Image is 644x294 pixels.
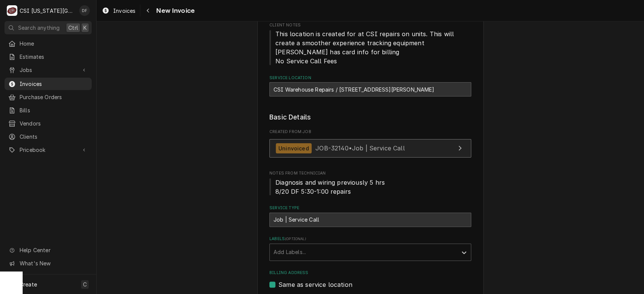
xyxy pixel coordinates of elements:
button: Navigate back [142,5,154,17]
span: Estimates [20,53,88,61]
span: Help Center [20,246,87,254]
span: Created From Job [269,129,471,135]
span: Search anything [18,24,60,32]
span: New Invoice [154,6,195,16]
span: Create [20,281,37,288]
div: CSI [US_STATE][GEOGRAPHIC_DATA] [20,7,75,15]
span: Client Notes [269,22,471,28]
div: Service Type [269,205,471,227]
a: Invoices [99,5,138,17]
a: Invoices [5,78,92,90]
label: Billing Address [269,270,471,276]
div: Service Location [269,75,471,96]
div: Created From Job [269,129,471,161]
a: Purchase Orders [5,91,92,103]
div: Client Notes [269,22,471,66]
span: Vendors [20,119,88,127]
button: Search anythingCtrlK [5,21,92,34]
label: Labels [269,236,471,242]
div: CSI Warehouse Repairs / 1021 NE Jib Ct, Lee's Summit, MO 64064 [269,82,471,96]
div: Notes From Technician [269,170,471,196]
span: Jobs [20,66,77,74]
span: Notes From Technician [269,178,471,196]
legend: Basic Details [269,112,471,122]
span: JOB-32140 • Job | Service Call [315,144,405,152]
span: Invoices [20,80,88,88]
a: Go to Help Center [5,244,92,256]
div: Uninvoiced [276,143,312,153]
a: Estimates [5,51,92,63]
a: Clients [5,130,92,143]
span: Home [20,40,88,47]
span: ( optional ) [285,237,306,241]
div: C [7,5,17,16]
span: Clients [20,133,88,141]
span: Notes From Technician [269,170,471,176]
div: Labels [269,236,471,260]
span: Ctrl [68,24,78,32]
label: Service Type [269,205,471,211]
label: Service Location [269,75,471,81]
div: DF [79,5,90,16]
span: C [83,280,87,288]
span: Client Notes [269,29,471,66]
a: Bills [5,104,92,116]
span: What's New [20,259,87,267]
span: Diagnosis and wiring previously 5 hrs 8/20 DF 5:30-1:00 repairs [275,179,385,195]
a: Go to What's New [5,257,92,269]
div: Billing Address [269,270,471,289]
span: Pricebook [20,146,77,154]
a: Vendors [5,117,92,130]
a: Go to Jobs [5,64,92,76]
span: Bills [20,106,88,114]
span: Purchase Orders [20,93,88,101]
div: David Fannin's Avatar [79,5,90,16]
div: CSI Kansas City's Avatar [7,5,17,16]
span: This location is created for at CSI repairs on units. This will create a smoother experience trac... [275,30,456,65]
span: Invoices [113,7,135,15]
div: Job | Service Call [269,213,471,227]
a: Go to Pricebook [5,144,92,156]
label: Same as service location [278,280,352,289]
a: View Job [269,139,471,158]
a: Home [5,37,92,50]
span: K [83,24,87,32]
